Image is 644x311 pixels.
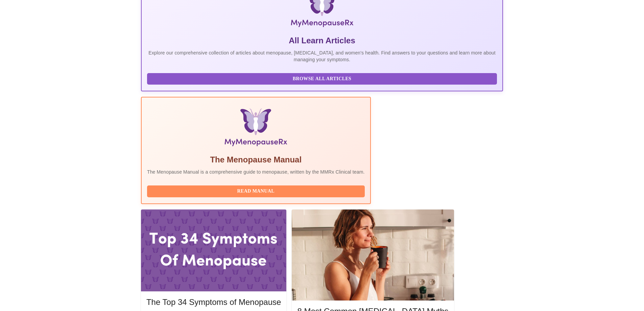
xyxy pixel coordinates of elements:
a: Read Manual [147,188,366,194]
img: Menopause Manual [182,108,330,149]
h5: All Learn Articles [147,35,497,46]
p: Explore our comprehensive collection of articles about menopause, [MEDICAL_DATA], and women's hea... [147,49,497,63]
a: Browse All Articles [147,75,499,81]
button: Browse All Articles [147,73,497,85]
h5: The Top 34 Symptoms of Menopause [146,297,281,308]
span: Read Manual [154,187,358,196]
button: Read Manual [147,185,365,197]
p: The Menopause Manual is a comprehensive guide to menopause, written by the MMRx Clinical team. [147,169,365,175]
h5: The Menopause Manual [147,154,365,165]
span: Browse All Articles [154,75,490,83]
